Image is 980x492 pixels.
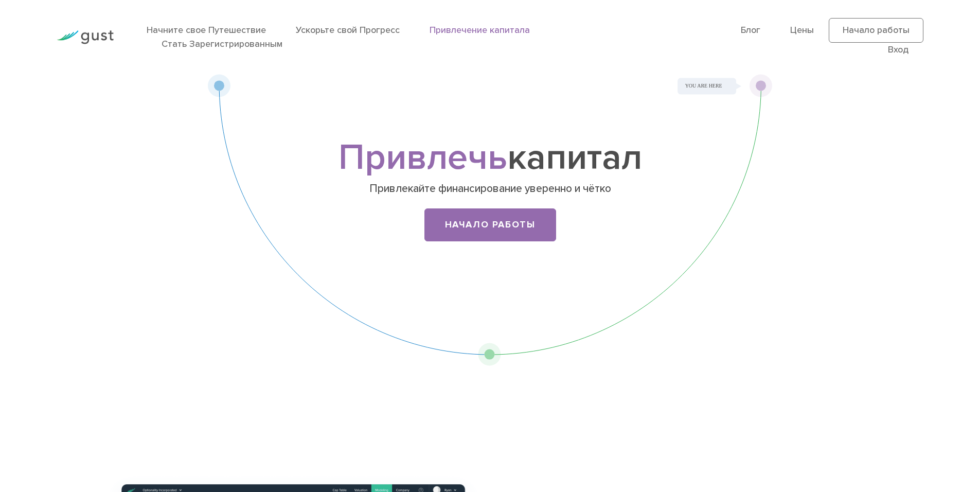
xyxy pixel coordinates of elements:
span: Привлечь [338,136,507,179]
h1: капитал [287,142,693,174]
a: Стать Зарегистрированным [162,39,282,49]
a: Начните свое Путешествие [147,25,266,36]
img: Логотип Gust [57,30,114,44]
a: Вход [888,44,908,55]
a: Начало работы [829,18,923,43]
a: Привлечение капитала [430,25,530,36]
p: Привлекайте финансирование уверенно и чётко [291,182,689,196]
a: Цены [790,25,814,36]
a: Блог [741,25,760,36]
a: Ускорьте свой Прогресс [296,25,400,36]
a: Начало работы [424,208,556,241]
